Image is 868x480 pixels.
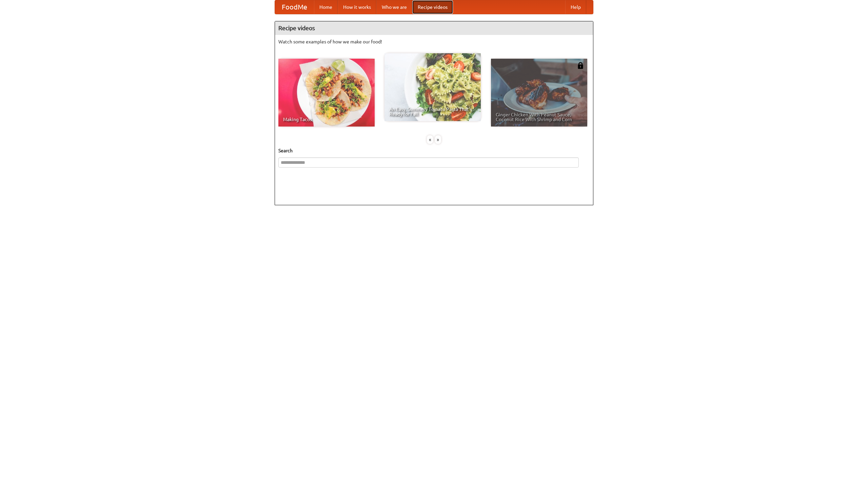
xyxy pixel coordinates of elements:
a: Recipe videos [412,0,453,14]
span: Making Tacos [283,117,370,122]
div: « [427,135,433,144]
h4: Recipe videos [275,21,593,35]
h5: Search [278,147,590,154]
a: Who we are [376,0,412,14]
a: Home [314,0,338,14]
a: How it works [338,0,376,14]
img: 483408.png [577,62,584,69]
a: Making Tacos [278,59,375,127]
a: FoodMe [275,0,314,14]
div: » [435,135,441,144]
p: Watch some examples of how we make our food! [278,38,590,45]
a: Help [565,0,586,14]
a: An Easy, Summery Tomato Pasta That's Ready for Fall [384,53,481,121]
span: An Easy, Summery Tomato Pasta That's Ready for Fall [389,107,476,116]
